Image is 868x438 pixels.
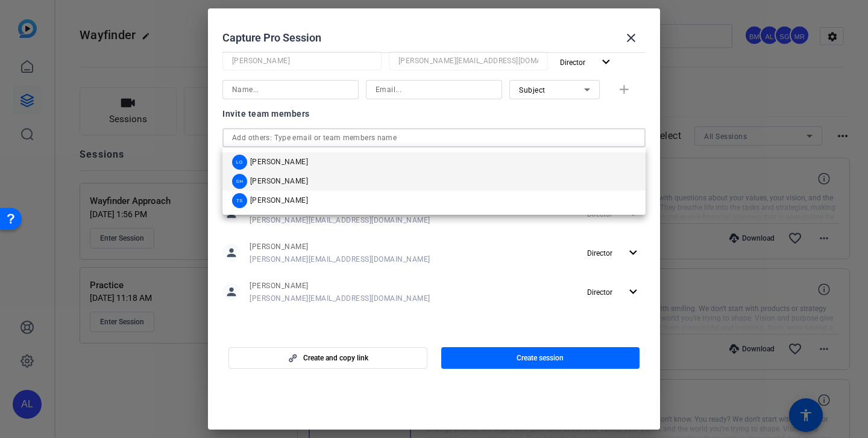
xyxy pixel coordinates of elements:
[232,82,349,97] input: Name...
[587,288,612,297] span: Director
[599,55,614,70] mat-icon: expand_more
[222,23,646,52] div: Capture Pro Session
[222,244,241,262] mat-icon: person
[626,245,641,261] mat-icon: expand_more
[232,131,636,145] input: Add others: Type email or team members name
[519,86,546,94] span: Subject
[250,294,430,303] span: [PERSON_NAME][EMAIL_ADDRESS][DOMAIN_NAME]
[250,176,308,186] span: [PERSON_NAME]
[441,347,640,369] button: Create session
[303,353,368,363] span: Create and copy link
[587,249,612,258] span: Director
[560,58,585,67] span: Director
[624,31,638,45] mat-icon: close
[250,215,430,225] span: [PERSON_NAME][EMAIL_ADDRESS][DOMAIN_NAME]
[250,196,308,205] span: [PERSON_NAME]
[555,51,618,73] button: Director
[222,106,646,121] div: Invite team members
[222,283,241,301] mat-icon: person
[582,242,646,264] button: Director
[250,254,430,264] span: [PERSON_NAME][EMAIL_ADDRESS][DOMAIN_NAME]
[582,281,646,303] button: Director
[232,155,247,170] div: LG
[228,347,427,369] button: Create and copy link
[232,54,372,68] input: Name...
[250,281,430,291] span: [PERSON_NAME]
[250,242,430,251] span: [PERSON_NAME]
[250,157,308,167] span: [PERSON_NAME]
[398,54,538,68] input: Email...
[517,353,564,363] span: Create session
[232,193,247,208] div: TS
[232,174,247,189] div: SH
[376,82,492,97] input: Email...
[626,285,641,300] mat-icon: expand_more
